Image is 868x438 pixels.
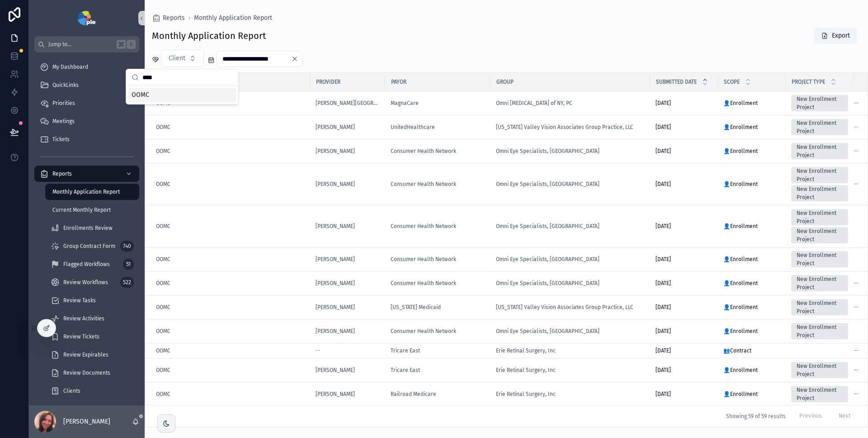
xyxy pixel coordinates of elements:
[656,100,671,107] span: [DATE]
[34,59,139,75] a: My Dashboard
[391,256,456,263] span: Consumer Health Network
[723,347,780,354] a: 👥Contract
[797,299,843,315] div: New Enrollment Project
[496,124,633,131] a: [US_STATE] Valley Vision Associates Group Practice, LLC
[391,390,485,398] a: Railroad Medicare
[797,251,843,267] div: New Enrollment Project
[656,223,671,230] span: [DATE]
[791,362,848,378] a: New Enrollment Project
[854,280,859,287] span: --
[132,90,149,100] span: OOMC
[161,50,204,67] button: Select Button
[120,277,134,288] div: 522
[656,124,712,131] a: [DATE]
[496,367,645,374] a: Erie Retinal Surgery, Inc
[391,181,485,188] a: Consumer Health Network
[656,347,712,354] a: [DATE]
[391,100,419,107] a: MagnaCare
[156,181,170,188] a: OOMC
[63,224,113,232] span: Enrollments Review
[656,367,712,374] a: [DATE]
[391,328,456,335] a: Consumer Health Network
[316,181,355,188] a: [PERSON_NAME]
[723,256,780,263] a: 👤Enrollment
[45,328,139,345] a: Review Tickets
[391,223,485,230] a: Consumer Health Network
[316,304,380,311] a: [PERSON_NAME]
[797,143,843,159] div: New Enrollment Project
[156,148,305,155] a: OOMC
[656,100,712,107] a: [DATE]
[791,119,848,135] a: New Enrollment Project
[63,351,108,358] span: Review Expirables
[496,347,556,354] a: Erie Retinal Surgery, Inc
[854,304,859,311] span: --
[52,100,75,107] span: Priorities
[63,387,80,395] span: Clients
[391,367,420,374] a: Tricare East
[316,390,380,398] a: [PERSON_NAME]
[169,54,185,63] span: Client
[156,304,170,311] a: OOMC
[797,275,843,291] div: New Enrollment Project
[156,148,170,155] span: OOMC
[34,77,139,93] a: QuickLinks
[854,181,859,188] span: --
[52,81,79,89] span: QuickLinks
[156,347,170,354] span: OOMC
[723,280,758,287] span: 👤Enrollment
[391,280,456,287] span: Consumer Health Network
[791,299,848,315] a: New Enrollment Project
[156,328,170,335] span: OOMC
[316,280,355,287] span: [PERSON_NAME]
[656,304,712,311] a: [DATE]
[496,100,572,107] span: Omni [MEDICAL_DATA] of NY, PC
[156,256,305,263] a: OOMC
[496,328,599,335] a: Omni Eye Specialists, [GEOGRAPHIC_DATA]
[723,367,758,374] span: 👤Enrollment
[34,113,139,129] a: Meetings
[496,223,645,230] a: Omni Eye Specialists, [GEOGRAPHIC_DATA]
[724,78,740,86] span: Scope
[496,304,633,311] span: [US_STATE] Valley Vision Associates Group Practice, LLC
[156,223,170,230] a: OOMC
[726,413,786,420] span: Showing 59 of 59 results
[723,280,780,287] a: 👤Enrollment
[792,78,825,86] span: Project Type
[791,323,848,339] a: New Enrollment Project
[791,143,848,159] a: New Enrollment Project
[63,297,96,304] span: Review Tasks
[127,41,135,48] span: K
[45,220,139,236] a: Enrollments Review
[316,256,355,263] span: [PERSON_NAME]
[316,390,355,398] span: [PERSON_NAME]
[156,280,170,287] a: OOMC
[156,124,170,131] span: OOMC
[48,41,113,48] span: Jump to...
[723,256,758,263] span: 👤Enrollment
[123,259,134,270] div: 51
[391,223,456,230] span: Consumer Health Network
[45,238,139,254] a: Group Contract Form740
[496,181,599,188] a: Omni Eye Specialists, [GEOGRAPHIC_DATA]
[316,223,380,230] a: [PERSON_NAME]
[63,333,99,340] span: Review Tickets
[316,328,380,335] a: [PERSON_NAME]
[723,181,780,188] a: 👤Enrollment
[496,256,599,263] a: Omni Eye Specialists, [GEOGRAPHIC_DATA]
[156,181,305,188] a: OOMC
[496,148,599,155] a: Omni Eye Specialists, [GEOGRAPHIC_DATA]
[78,11,95,25] img: App logo
[723,100,758,107] span: 👤Enrollment
[791,167,848,201] a: New Enrollment ProjectNew Enrollment Project
[52,136,70,143] span: Tickets
[156,304,305,311] a: OOMC
[723,124,780,131] a: 👤Enrollment
[156,256,170,263] a: OOMC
